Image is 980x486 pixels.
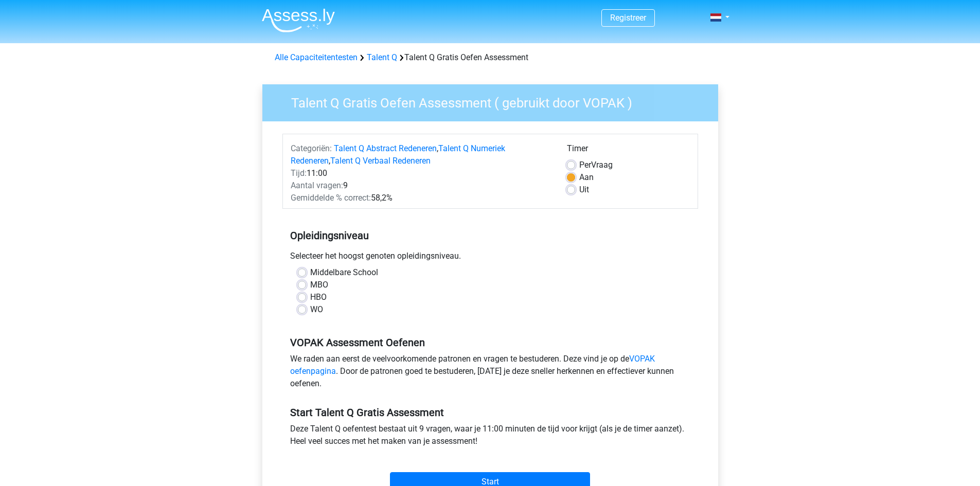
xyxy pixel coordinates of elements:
a: Registreer [610,13,646,23]
div: 11:00 [283,167,559,179]
a: Talent Q Verbaal Redeneren [330,156,431,166]
span: Tijd: [291,168,307,178]
div: , , [283,142,559,167]
div: Selecteer het hoogst genoten opleidingsniveau. [282,250,698,266]
div: 58,2% [283,192,559,204]
label: Vraag [579,159,613,171]
a: Alle Capaciteitentesten [275,52,358,62]
span: Aantal vragen: [291,181,343,190]
h5: Opleidingsniveau [290,225,690,246]
label: Middelbare School [310,266,378,279]
img: Assessly [262,8,335,32]
div: Talent Q Gratis Oefen Assessment [271,51,710,64]
h5: Start Talent Q Gratis Assessment [290,406,690,419]
div: We raden aan eerst de veelvoorkomende patronen en vragen te bestuderen. Deze vind je op de . Door... [282,353,698,394]
label: Aan [579,171,594,184]
a: Talent Q Numeriek Redeneren [291,143,505,166]
a: VOPAK oefenpagina [290,354,655,376]
span: Gemiddelde % correct: [291,193,371,203]
span: Categoriën: [291,143,332,153]
h3: Talent Q Gratis Oefen Assessment ( gebruikt door VOPAK ) [279,91,710,111]
div: 9 [283,179,559,192]
label: WO [310,303,323,316]
label: Uit [579,184,589,196]
span: Per [579,160,591,170]
label: HBO [310,291,327,303]
div: Timer [567,142,690,159]
label: MBO [310,279,328,291]
a: Talent Q [367,52,397,62]
div: Deze Talent Q oefentest bestaat uit 9 vragen, waar je 11:00 minuten de tijd voor krijgt (als je d... [282,423,698,452]
a: Talent Q Abstract Redeneren [334,143,437,153]
h5: VOPAK Assessment Oefenen [290,336,690,349]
